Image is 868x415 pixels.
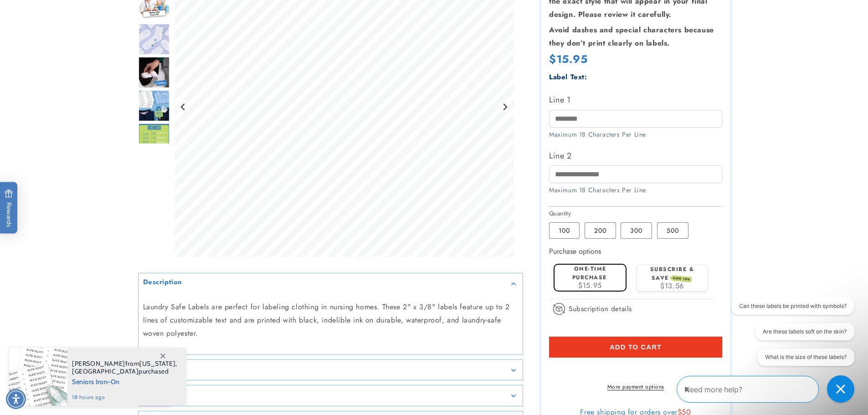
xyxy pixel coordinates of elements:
[725,297,859,374] iframe: Gorgias live chat conversation starters
[72,367,139,375] span: [GEOGRAPHIC_DATA]
[610,343,662,351] span: Add to cart
[549,92,722,107] label: Line 1
[139,385,523,406] summary: Details
[6,389,26,409] div: Accessibility Menu
[72,359,125,368] span: [PERSON_NAME]
[72,360,177,375] span: from , purchased
[138,57,170,89] img: Nursing Home Iron-On - Label Land
[549,130,722,139] div: Maximum 18 Characters Per Line
[650,265,694,282] label: Subscribe & save
[657,222,688,239] label: 500
[139,273,523,294] summary: Description
[143,301,518,340] p: Laundry Safe Labels are perfect for labeling clothing in nursing homes. These 2" x 3/8" labels fe...
[549,383,722,391] a: More payment options
[621,222,652,239] label: 300
[549,337,722,358] button: Add to cart
[660,281,684,291] span: $13.56
[143,278,183,287] h2: Description
[549,149,722,163] label: Line 2
[139,360,523,380] summary: Features
[138,123,170,155] div: Go to slide 6
[549,51,588,67] span: $15.95
[578,280,602,291] span: $15.95
[138,90,170,122] div: Go to slide 5
[72,375,177,387] span: Seniors Iron-On
[671,275,692,282] span: SAVE 15%
[138,123,170,155] img: Nursing Home Iron-On - Label Land
[498,101,511,113] button: Next slide
[585,222,616,239] label: 200
[139,359,175,368] span: [US_STATE]
[549,246,601,256] label: Purchase options
[72,393,177,401] span: 18 hours ago
[549,185,722,195] div: Maximum 18 Characters Per Line
[138,57,170,89] div: Go to slide 4
[138,24,170,56] div: Go to slide 3
[138,24,170,56] img: Nursing Home Iron-On - Label Land
[572,265,607,282] label: One-time purchase
[549,222,580,239] label: 100
[569,303,632,314] span: Subscription details
[5,189,13,227] span: Rewards
[549,72,587,82] label: Label Text:
[177,101,190,113] button: Go to last slide
[677,372,859,406] iframe: Gorgias Floating Chat
[549,209,572,218] legend: Quantity
[138,90,170,122] img: Nursing Home Iron-On - Label Land
[549,25,714,48] strong: Avoid dashes and special characters because they don’t print clearly on labels.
